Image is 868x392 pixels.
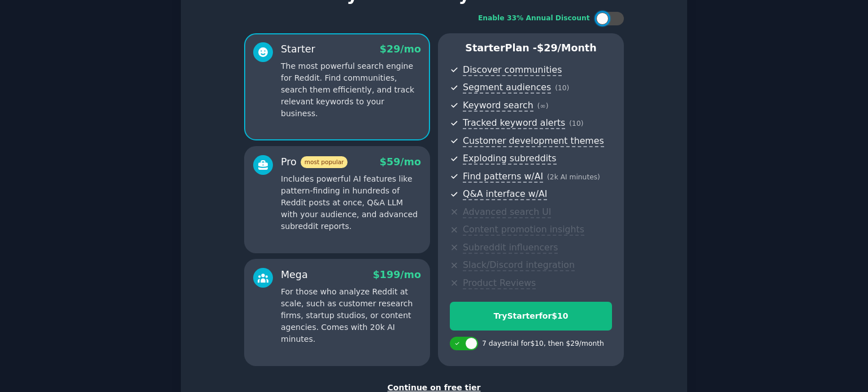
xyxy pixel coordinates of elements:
span: ( 10 ) [555,84,569,92]
div: 7 days trial for $10 , then $ 29 /month [482,339,604,349]
p: For those who analyze Reddit at scale, such as customer research firms, startup studios, or conte... [281,286,421,345]
span: Advanced search UI [463,206,551,218]
span: Discover communities [463,64,562,76]
span: Exploding subreddits [463,153,556,165]
button: TryStarterfor$10 [450,302,612,331]
span: Segment audiences [463,82,551,94]
div: Enable 33% Annual Discount [478,14,590,24]
span: Subreddit influencers [463,242,558,254]
span: Slack/Discord integration [463,259,575,271]
div: Starter [281,42,315,56]
span: ( 2k AI minutes ) [547,173,600,181]
span: Find patterns w/AI [463,171,543,183]
span: Keyword search [463,100,533,112]
span: ( 10 ) [569,120,583,127]
p: Starter Plan - [450,41,612,55]
span: most popular [301,156,348,168]
div: Try Starter for $10 [450,310,611,322]
p: The most powerful search engine for Reddit. Find communities, search them efficiently, and track ... [281,60,421,120]
span: $ 29 /mo [380,43,421,55]
span: Q&A interface w/AI [463,188,547,200]
span: $ 29 /month [537,42,597,54]
span: ( ∞ ) [537,102,549,110]
span: Customer development themes [463,135,604,147]
span: Content promotion insights [463,224,584,236]
span: $ 199 /mo [373,269,421,280]
p: Includes powerful AI features like pattern-finding in hundreds of Reddit posts at once, Q&A LLM w... [281,173,421,232]
span: $ 59 /mo [380,156,421,168]
span: Product Reviews [463,278,536,289]
div: Pro [281,155,348,169]
span: Tracked keyword alerts [463,117,565,129]
div: Mega [281,268,308,282]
